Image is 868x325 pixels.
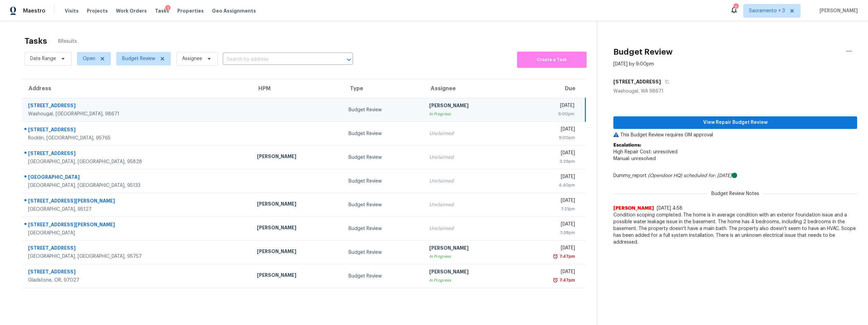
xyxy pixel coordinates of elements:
button: Create a Task [517,52,587,68]
span: View Repair Budget Review [619,118,852,127]
div: [STREET_ADDRESS] [28,245,246,253]
span: 8 Results [58,38,77,45]
i: scheduled for: [DATE] [684,173,732,178]
div: [STREET_ADDRESS][PERSON_NAME] [28,197,246,206]
span: Projects [87,7,108,14]
div: In Progress [429,277,510,284]
div: [STREET_ADDRESS] [28,126,246,135]
span: Budget Review Notes [707,190,763,197]
span: Maestro [23,7,45,14]
input: Search by address [223,54,334,65]
div: [DATE] by 9:00pm [613,61,654,68]
button: Open [344,55,354,64]
div: 7:38pm [521,229,575,236]
div: [DATE] [521,268,575,277]
h2: Tasks [24,38,47,44]
div: 1 [165,5,171,12]
div: 2 [733,4,738,11]
div: [PERSON_NAME] [257,200,338,209]
div: [PERSON_NAME] [257,248,338,256]
div: Unclaimed [429,130,510,137]
img: Overdue Alarm Icon [553,253,558,260]
div: Unclaimed [429,178,510,185]
div: [GEOGRAPHIC_DATA], [GEOGRAPHIC_DATA], 95133 [28,182,246,189]
div: Budget Review [349,154,418,161]
div: Washougal, [GEOGRAPHIC_DATA], 98671 [28,111,246,117]
div: In Progress [429,253,510,260]
span: Geo Assignments [212,7,256,14]
div: [STREET_ADDRESS][PERSON_NAME] [28,221,246,230]
div: [STREET_ADDRESS] [28,102,246,111]
div: [PERSON_NAME] [429,245,510,253]
div: [DATE] [521,173,575,182]
span: Condition scoping completed. The home is in average condition with an exterior foundation issue a... [613,212,857,246]
div: Unclaimed [429,225,510,232]
div: [PERSON_NAME] [257,272,338,280]
div: [GEOGRAPHIC_DATA] [28,174,246,182]
div: Budget Review [349,273,418,280]
th: HPM [252,79,343,98]
div: [DATE] [521,221,575,229]
span: Tasks [155,8,169,13]
i: (Opendoor HQ) [648,173,682,178]
div: [STREET_ADDRESS] [28,150,246,158]
div: [GEOGRAPHIC_DATA], [GEOGRAPHIC_DATA], 95828 [28,158,246,165]
h5: [STREET_ADDRESS] [613,78,661,85]
div: [DATE] [521,245,575,253]
div: Dummy_report [613,172,857,179]
div: Washougal, WA 98671 [613,88,857,95]
span: [PERSON_NAME] [817,7,858,14]
div: [PERSON_NAME] [429,102,510,111]
div: Budget Review [349,249,418,256]
b: Escalations: [613,143,641,148]
button: View Repair Budget Review [613,116,857,129]
span: [PERSON_NAME] [613,205,654,212]
div: [GEOGRAPHIC_DATA], [GEOGRAPHIC_DATA], 95757 [28,253,246,260]
span: Visits [65,7,79,14]
span: Date Range [30,55,56,62]
button: Copy Address [661,76,670,88]
div: [DATE] [521,126,575,134]
span: Open [83,55,95,62]
div: 9:00pm [521,134,575,141]
span: Work Orders [116,7,147,14]
th: Type [343,79,424,98]
span: Budget Review [122,55,155,62]
span: High Repair Cost: unresolved [613,150,677,154]
div: [DATE] [521,197,575,206]
div: 7:47pm [558,277,575,284]
p: This Budget Review requires GM approval [613,132,857,138]
div: [PERSON_NAME] [257,224,338,233]
div: Unclaimed [429,154,510,161]
div: Rocklin, [GEOGRAPHIC_DATA], 95765 [28,135,246,141]
div: Budget Review [349,202,418,208]
span: Properties [177,7,204,14]
div: 4:40pm [521,182,575,189]
div: [DATE] [521,102,574,111]
div: Budget Review [349,107,418,113]
div: [GEOGRAPHIC_DATA], 95127 [28,206,246,213]
span: Create a Task [520,56,583,64]
span: [DATE] 4:58 [657,206,683,211]
div: 9:00pm [521,111,574,117]
div: Budget Review [349,225,418,232]
div: [GEOGRAPHIC_DATA] [28,230,246,236]
th: Address [22,79,252,98]
div: 3:29pm [521,158,575,165]
div: [STREET_ADDRESS] [28,268,246,277]
span: Manual: unresolved [613,156,656,161]
div: [DATE] [521,150,575,158]
div: Budget Review [349,130,418,137]
div: Budget Review [349,178,418,185]
div: 7:21pm [521,206,575,212]
img: Overdue Alarm Icon [553,277,558,284]
div: [PERSON_NAME] [257,153,338,161]
th: Due [515,79,585,98]
div: Unclaimed [429,202,510,208]
div: In Progress [429,111,510,117]
div: Gladstone, OR, 97027 [28,277,246,284]
span: Assignee [182,55,202,62]
span: Sacramento + 3 [749,7,785,14]
div: [PERSON_NAME] [429,268,510,277]
th: Assignee [424,79,515,98]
